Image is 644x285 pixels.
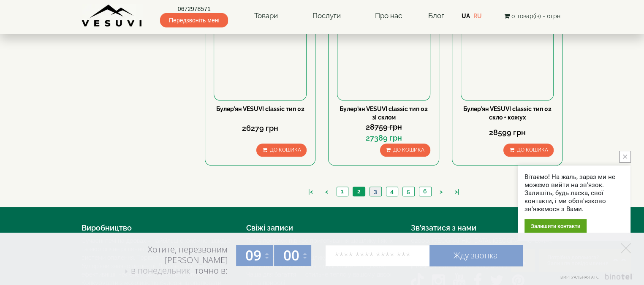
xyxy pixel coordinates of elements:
[461,127,554,138] div: 28599 грн
[501,11,562,21] button: 0 товар(ів) - 0грн
[304,187,317,196] a: |<
[524,219,587,233] div: Залишити контакти
[560,274,599,280] span: Виртуальная АТС
[428,11,444,20] a: Блог
[216,106,304,112] a: Булер'ян VESUVI classic тип 02
[82,4,143,27] img: Завод VESUVI
[321,187,332,196] a: <
[619,151,631,163] button: close button
[337,187,348,196] a: 1
[393,147,424,153] span: До кошика
[429,245,522,266] a: Жду звонка
[435,187,447,196] a: >
[357,188,361,195] span: 2
[160,13,228,27] span: Передзвоніть мені
[304,6,349,26] a: Послуги
[524,173,624,213] div: Вітаємо! На жаль, зараз ми не можемо вийти на зв'язок. Залишіть, будь ласка, свої контакти, і ми ...
[411,224,563,232] h4: Зв’язатися з нами
[386,187,398,196] a: 4
[380,144,430,157] button: До кошика
[283,246,299,265] span: 00
[337,8,429,100] img: Булер'ян VESUVI classic тип 02 зі склом
[256,144,307,157] button: До кошика
[419,187,431,196] a: 6
[370,187,381,196] a: 3
[555,274,633,285] a: Виртуальная АТС
[115,244,228,277] div: Хотите, перезвоним [PERSON_NAME] точно в:
[402,187,414,196] a: 5
[246,6,286,26] a: Товари
[511,13,560,19] span: 0 товар(ів) - 0грн
[340,106,428,121] a: Булер'ян VESUVI classic тип 02 зі склом
[367,6,410,26] a: Про нас
[160,5,228,13] a: 0672978571
[463,106,552,121] a: Булер'ян VESUVI classic тип 02 скло + кожух
[246,224,398,232] h4: Свіжі записи
[503,144,554,157] button: До кошика
[473,13,482,19] a: RU
[451,187,464,196] a: >|
[337,133,430,144] div: 27389 грн
[131,265,190,276] span: в понедельник
[516,147,548,153] span: До кошика
[214,8,306,100] img: Булер'ян VESUVI classic тип 02
[337,122,430,133] div: 28759 грн
[214,123,307,134] div: 26279 грн
[245,246,261,265] span: 09
[82,224,234,232] h4: Виробництво
[462,13,470,19] a: UA
[461,8,553,100] img: Булер'ян VESUVI classic тип 02 скло + кожух
[269,147,301,153] span: До кошика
